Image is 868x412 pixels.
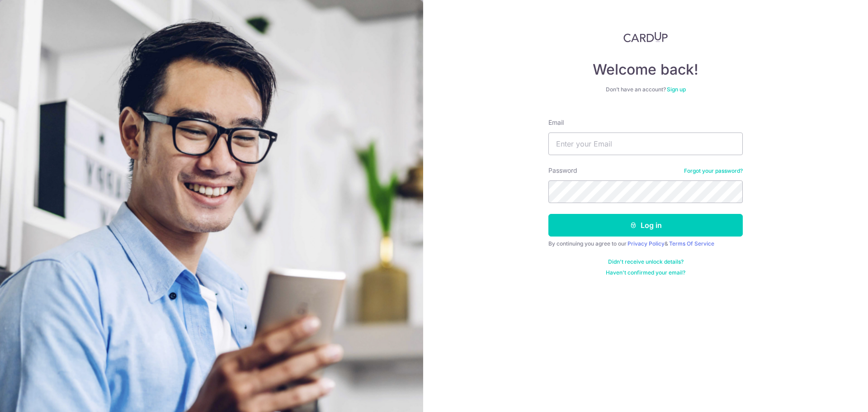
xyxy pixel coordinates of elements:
[667,86,686,93] a: Sign up
[627,240,665,247] a: Privacy Policy
[548,166,577,175] label: Password
[606,269,685,276] a: Haven't confirmed your email?
[608,258,684,265] a: Didn't receive unlock details?
[548,86,743,93] div: Don’t have an account?
[548,240,743,247] div: By continuing you agree to our &
[548,133,743,155] input: Enter your Email
[548,61,743,79] h4: Welcome back!
[684,167,743,175] a: Forgot your password?
[548,118,564,127] label: Email
[548,214,743,237] button: Log in
[623,32,668,43] img: CardUp Logo
[669,240,714,247] a: Terms Of Service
